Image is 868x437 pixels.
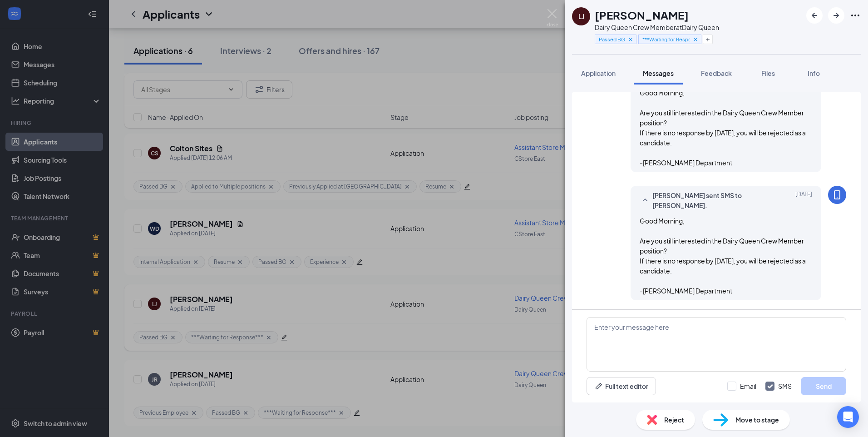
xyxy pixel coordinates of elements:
span: [DATE] [795,190,812,210]
svg: ArrowRight [831,10,842,21]
span: Files [761,69,775,77]
span: Application [581,69,616,77]
svg: MobileSms [832,189,843,200]
span: [PERSON_NAME] sent SMS to [PERSON_NAME]. [652,190,771,210]
svg: ArrowLeftNew [809,10,820,21]
span: Move to stage [735,415,779,425]
button: ArrowRight [828,7,844,24]
div: Open Intercom Messenger [837,406,859,428]
button: Plus [703,35,713,44]
svg: Cross [692,36,699,43]
span: Passed BG [599,35,625,43]
span: Feedback [701,69,732,77]
svg: SmallChevronUp [640,195,651,206]
svg: Plus [705,37,710,42]
svg: Pen [594,382,603,391]
div: LJ [578,12,584,21]
span: Good Morning, Are you still interested in the Dairy Queen Crew Member position? If there is no re... [640,217,806,295]
svg: Cross [627,36,634,43]
span: Reject [664,415,684,425]
svg: Ellipses [850,10,861,21]
div: Dairy Queen Crew Member at Dairy Queen [595,23,719,32]
span: Info [808,69,820,77]
button: Send [801,377,846,395]
button: Full text editorPen [587,377,656,395]
h1: [PERSON_NAME] [595,7,689,23]
button: ArrowLeftNew [806,7,823,24]
span: Messages [643,69,674,77]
